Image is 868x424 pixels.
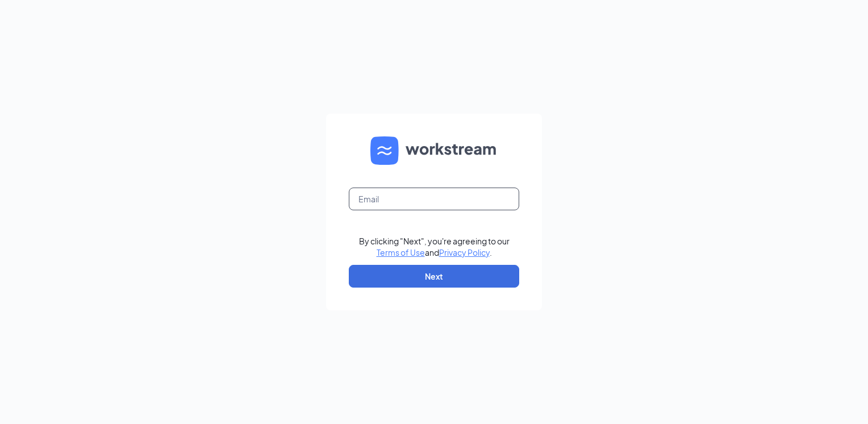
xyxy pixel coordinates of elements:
button: Next [349,265,519,288]
a: Privacy Policy [439,247,490,257]
input: Email [349,188,519,210]
img: WS logo and Workstream text [370,136,498,165]
a: Terms of Use [377,247,425,257]
div: By clicking "Next", you're agreeing to our and . [359,235,510,258]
